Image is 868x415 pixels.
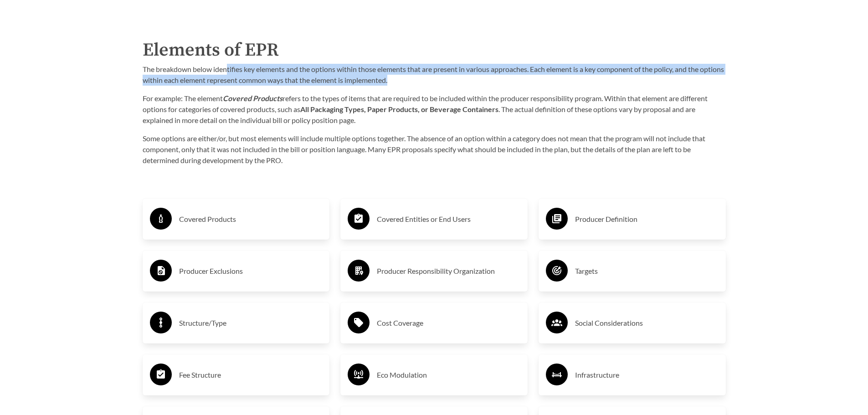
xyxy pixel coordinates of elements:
[575,316,719,330] h3: Social Considerations
[179,212,323,226] h3: Covered Products
[223,94,282,102] strong: Covered Products
[143,93,726,126] p: For example: The element refers to the types of items that are required to be included within the...
[377,316,520,330] h3: Cost Coverage
[575,212,719,226] h3: Producer Definition
[179,368,323,382] h3: Fee Structure
[179,316,323,330] h3: Structure/Type
[143,133,726,166] p: Some options are either/or, but most elements will include multiple options together. The absence...
[377,368,520,382] h3: Eco Modulation
[377,212,520,226] h3: Covered Entities or End Users
[143,64,726,86] p: The breakdown below identifies key elements and the options within those elements that are presen...
[179,264,323,278] h3: Producer Exclusions
[300,105,498,113] strong: All Packaging Types, Paper Products, or Beverage Containers
[143,36,726,64] h2: Elements of EPR
[575,368,719,382] h3: Infrastructure
[377,264,520,278] h3: Producer Responsibility Organization
[575,264,719,278] h3: Targets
